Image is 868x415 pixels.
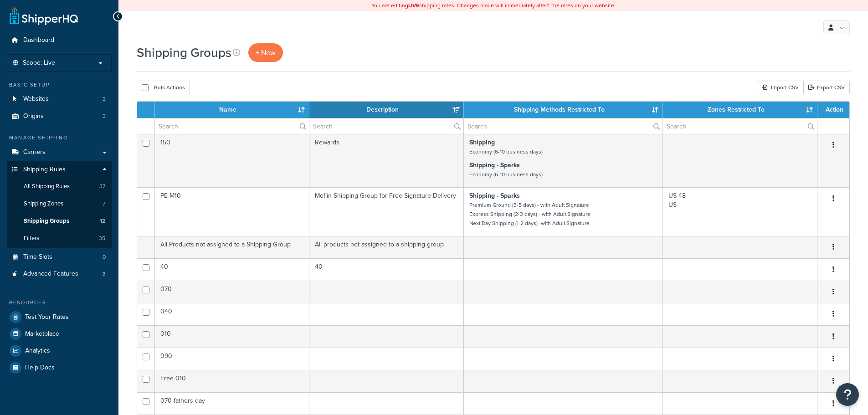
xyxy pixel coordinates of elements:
td: Rewards [309,134,464,187]
td: 090 [155,348,309,370]
span: Origins [23,113,44,120]
a: Carriers [7,144,112,161]
td: Moflin Shipping Group for Free Signature Delivery [309,187,464,236]
td: All Products not assigned to a Shipping Group [155,236,309,258]
li: Filters [7,230,112,247]
input: Search [663,118,817,134]
small: Economy (6-10 business days) [469,170,543,179]
div: Manage Shipping [7,134,112,142]
a: Shipping Groups 12 [7,213,112,230]
span: 35 [99,235,105,242]
span: Scope: Live [23,59,55,67]
span: Test Your Rates [25,313,69,321]
a: + New [248,43,283,62]
span: 12 [100,217,105,225]
a: All Shipping Rules 37 [7,178,112,195]
td: 070 [155,281,309,303]
a: Analytics [7,343,112,359]
button: Open Resource Center [836,383,859,406]
span: Shipping Groups [24,217,69,225]
strong: Shipping - Sparks [469,160,520,170]
span: 0 [103,253,106,261]
span: Analytics [25,347,50,355]
button: Bulk Actions [137,81,190,94]
a: Help Docs [7,359,112,376]
td: PE-M10 [155,187,309,236]
li: Advanced Features [7,266,112,282]
span: Help Docs [25,364,55,372]
li: Shipping Rules [7,161,112,248]
span: 3 [103,270,106,278]
li: All Shipping Rules [7,178,112,195]
td: US 48 US [663,187,817,236]
a: Dashboard [7,32,112,49]
li: Shipping Groups [7,213,112,230]
td: Free 010 [155,370,309,392]
th: Name: activate to sort column ascending [155,102,309,118]
span: Websites [23,95,49,103]
li: Origins [7,108,112,125]
td: 070 fathers day [155,392,309,415]
a: Shipping Zones 7 [7,195,112,212]
td: 40 [309,258,464,281]
strong: Shipping [469,138,495,147]
span: Shipping Zones [24,200,63,208]
span: All Shipping Rules [24,183,70,190]
span: 2 [103,95,106,103]
th: Shipping Methods Restricted To: activate to sort column ascending [464,102,663,118]
th: Action [817,102,849,118]
span: 3 [103,113,106,120]
span: 7 [103,200,105,208]
span: Advanced Features [23,270,78,278]
li: Time Slots [7,249,112,266]
div: Basic Setup [7,81,112,89]
div: Resources [7,299,112,307]
input: Search [155,118,309,134]
td: 150 [155,134,309,187]
a: Shipping Rules [7,161,112,178]
h1: Shipping Groups [137,44,231,61]
div: Import CSV [757,81,803,94]
span: + New [256,47,276,58]
a: Filters 35 [7,230,112,247]
td: 40 [155,258,309,281]
a: Export CSV [803,81,850,94]
td: 010 [155,325,309,348]
input: Search [309,118,463,134]
li: Shipping Zones [7,195,112,212]
strong: Shipping - Sparks [469,191,520,200]
input: Search [464,118,663,134]
a: Test Your Rates [7,309,112,325]
a: Marketplace [7,326,112,342]
a: Websites 2 [7,91,112,108]
small: Economy (6-10 business days) [469,148,543,156]
th: Zones Restricted To: activate to sort column ascending [663,102,817,118]
a: ShipperHQ Home [10,7,78,25]
th: Description: activate to sort column ascending [309,102,464,118]
span: 37 [99,183,105,190]
li: Websites [7,91,112,108]
a: Advanced Features 3 [7,266,112,282]
span: Time Slots [23,253,52,261]
a: Origins 3 [7,108,112,125]
td: 040 [155,303,309,325]
span: Shipping Rules [23,166,66,174]
a: Time Slots 0 [7,249,112,266]
td: All products not assigned to a shipping group [309,236,464,258]
b: LIVE [408,1,419,10]
span: Filters [24,235,39,242]
span: Dashboard [23,36,54,44]
span: Marketplace [25,330,59,338]
span: Carriers [23,149,46,156]
small: Premium Ground (3-5 days) - with Adult Signature Express Shipping (2-3 days) - with Adult Signatu... [469,201,591,227]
